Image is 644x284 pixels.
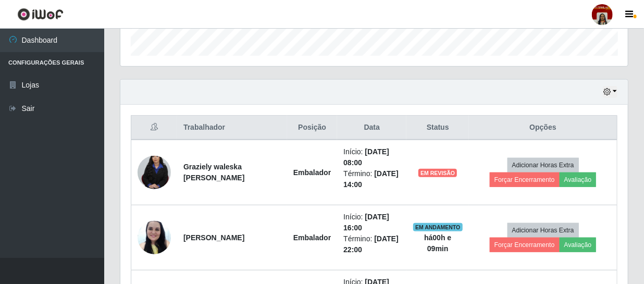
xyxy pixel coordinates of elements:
button: Avaliação [560,172,597,187]
button: Avaliação [560,238,597,252]
strong: [PERSON_NAME] [183,233,244,242]
span: EM REVISÃO [418,169,457,177]
th: Data [337,116,406,140]
strong: há 00 h e 09 min [424,233,451,253]
time: [DATE] 16:00 [343,213,389,232]
button: Adicionar Horas Extra [507,223,579,238]
th: Posição [287,116,337,140]
li: Término: [343,233,400,255]
th: Opções [469,116,617,140]
img: 1722943902453.jpeg [138,215,171,260]
li: Início: [343,146,400,168]
th: Status [406,116,469,140]
li: Término: [343,168,400,190]
li: Início: [343,212,400,233]
strong: Embalador [293,233,331,242]
th: Trabalhador [177,116,287,140]
button: Adicionar Horas Extra [507,158,579,172]
img: 1728318910753.jpeg [138,147,171,197]
button: Forçar Encerramento [490,172,560,187]
strong: Embalador [293,168,331,177]
strong: Graziely waleska [PERSON_NAME] [183,163,244,182]
img: CoreUI Logo [17,8,64,21]
button: Forçar Encerramento [490,238,560,252]
span: EM ANDAMENTO [413,223,463,231]
time: [DATE] 08:00 [343,147,389,167]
